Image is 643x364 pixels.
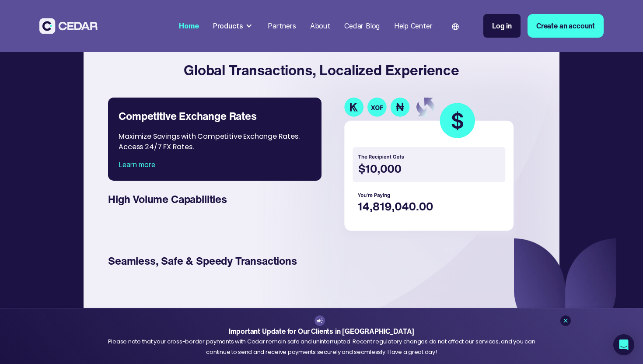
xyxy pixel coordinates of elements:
div: Maximize Savings with Competitive Exchange Rates. Access 24/7 FX Rates. [119,124,311,160]
strong: Important Update for Our Clients in [GEOGRAPHIC_DATA] [229,326,415,336]
img: currency transaction [340,98,521,241]
div: Products [213,21,243,31]
div: About [310,21,330,31]
a: Log in [483,14,521,38]
div: Help Center [394,21,433,31]
img: world icon [452,23,459,30]
div: Products [210,17,257,35]
div: Home [179,21,199,31]
a: Help Center [391,16,436,35]
a: Create an account [528,14,604,38]
div: Log in [492,21,512,31]
div: Cedar Blog [344,21,380,31]
a: Home [175,16,202,35]
a: Cedar Blog [341,16,383,35]
div: Open Intercom Messenger [613,334,634,355]
div: Partners [268,21,296,31]
h4: Global Transactions, Localized Experience [101,42,542,98]
div: Please note that your cross-border payments with Cedar remain safe and uninterrupted. Recent regu... [107,336,536,357]
div: Competitive Exchange Rates [119,108,311,124]
div: High Volume Capabilities [108,191,311,207]
img: announcement [316,317,323,324]
a: About [307,16,334,35]
div: Learn more [119,159,311,170]
a: Partners [264,16,300,35]
div: Seamless, Safe & Speedy Transactions [108,253,311,269]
